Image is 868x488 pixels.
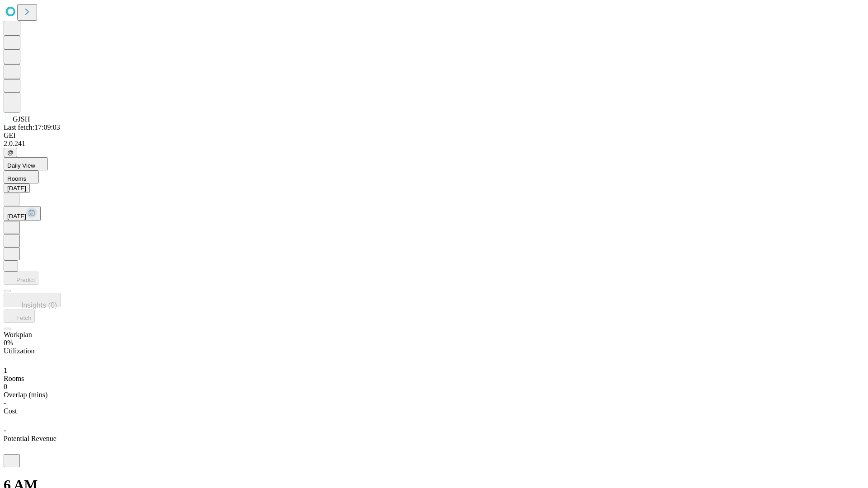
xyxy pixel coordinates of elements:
button: [DATE] [4,183,30,193]
button: Daily View [4,157,48,170]
span: Potential Revenue [4,435,57,442]
span: Last fetch: 17:09:03 [4,123,60,131]
span: Insights (0) [21,301,57,309]
button: Predict [4,272,38,285]
button: Insights (0) [4,293,61,307]
div: 2.0.241 [4,140,864,148]
span: Daily View [7,162,35,169]
button: @ [4,148,17,157]
div: GEI [4,131,864,140]
span: Utilization [4,347,34,355]
span: 0 [4,383,7,390]
span: [DATE] [7,213,26,220]
span: Overlap (mins) [4,391,47,399]
button: Rooms [4,170,39,183]
span: Workplan [4,331,32,338]
span: @ [7,149,14,156]
span: 1 [4,366,7,374]
span: Cost [4,407,17,415]
span: Rooms [4,375,24,382]
button: [DATE] [4,206,41,221]
span: - [4,427,6,434]
button: Fetch [4,310,35,323]
span: GJSH [13,115,30,123]
span: - [4,399,6,407]
span: 0% [4,339,13,347]
span: Rooms [7,175,26,182]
